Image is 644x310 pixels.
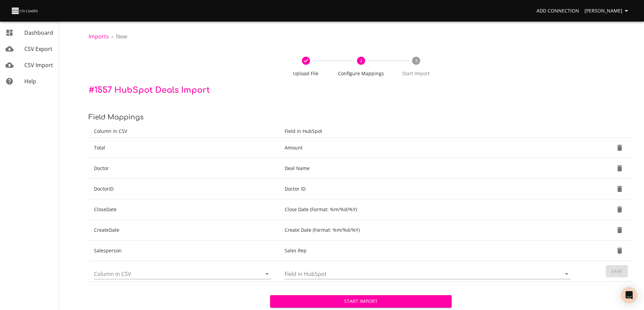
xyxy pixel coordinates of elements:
span: Help [24,78,36,85]
td: CreateDate [89,220,279,241]
text: 2 [360,58,362,63]
td: Doctor [89,158,279,179]
td: DoctorID [89,179,279,199]
button: Delete [612,140,628,156]
td: Total [89,138,279,158]
span: CSV Export [24,45,52,53]
th: Column in CSV [89,125,279,138]
span: Start Import [391,70,441,77]
div: Open Intercom Messenger [621,287,637,303]
span: Dashboard [24,29,53,36]
button: Delete [612,201,628,218]
span: Add Connection [536,7,579,15]
td: Salesperson [89,241,279,261]
button: Delete [612,222,628,238]
td: CloseDate [89,199,279,220]
button: Delete [612,160,628,176]
p: New [116,32,127,40]
li: › [112,32,113,40]
span: Upload File [281,70,331,77]
span: Start Import [276,297,446,306]
button: Open [562,269,571,279]
span: [PERSON_NAME] [585,7,630,15]
text: 3 [415,58,417,63]
span: Configure Mappings [336,70,386,77]
button: Delete [612,243,628,259]
span: CSV Import [24,61,53,69]
span: Field Mappings [89,113,144,121]
button: Open [262,269,272,279]
button: Start Import [270,295,452,308]
a: Imports [89,33,109,40]
span: # 1557 HubSpot Deals Import [89,86,210,95]
td: Deal Name [279,158,579,179]
button: [PERSON_NAME] [582,5,633,17]
td: Doctor ID [279,179,579,199]
th: Field in HubSpot [279,125,579,138]
img: CSV Loader [11,6,39,16]
button: Delete [612,181,628,197]
td: Amount [279,138,579,158]
td: Close Date (Format: %m/%d/%Y) [279,199,579,220]
td: Sales Rep [279,241,579,261]
td: Create Date (Format: %m/%d/%Y) [279,220,579,241]
a: Add Connection [534,5,582,17]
